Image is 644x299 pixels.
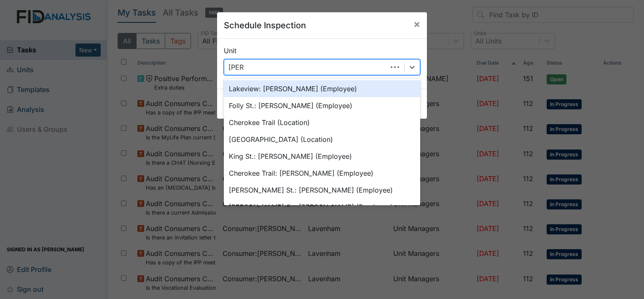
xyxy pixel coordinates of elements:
[224,80,420,97] div: Lakeview: [PERSON_NAME] (Employee)
[224,165,420,182] div: Cherokee Trail: [PERSON_NAME] (Employee)
[224,148,420,165] div: King St.: [PERSON_NAME] (Employee)
[224,19,306,32] h5: Schedule Inspection
[413,18,420,30] span: ×
[407,12,427,36] button: Close
[224,131,420,148] div: [GEOGRAPHIC_DATA] (Location)
[224,114,420,131] div: Cherokee Trail (Location)
[224,97,420,114] div: Folly St.: [PERSON_NAME] (Employee)
[224,182,420,198] div: [PERSON_NAME] St.: [PERSON_NAME] (Employee)
[224,198,420,215] div: [PERSON_NAME] St.: [PERSON_NAME] (Employee)
[224,46,236,56] label: Unit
